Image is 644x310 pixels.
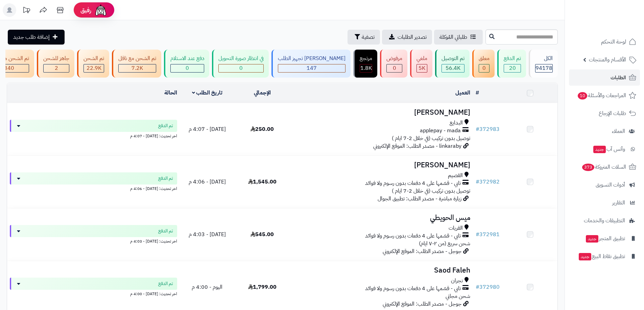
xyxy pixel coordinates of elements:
div: 0 [479,64,489,72]
span: linkaraby - مصدر الطلب: الموقع الإلكتروني [373,142,461,150]
div: 22931 [84,64,104,72]
div: معلق [479,55,490,62]
span: جديد [579,253,591,260]
div: تم الشحن [84,55,104,62]
span: الطلبات [611,73,626,82]
span: 1,545.00 [248,178,277,186]
a: دفع عند الاستلام 0 [163,50,211,78]
a: تم التوصيل 56.4K [434,50,471,78]
span: تطبيق نقاط البيع [578,252,625,261]
span: جوجل - مصدر الطلب: الموقع الإلكتروني [383,300,461,308]
a: العملاء [569,123,640,139]
a: وآتس آبجديد [569,141,640,157]
div: مرفوض [386,55,402,62]
h3: [PERSON_NAME] [292,109,470,116]
span: 2 [55,64,58,72]
div: تم التوصيل [442,55,464,62]
div: 0 [171,64,204,72]
a: جاهز للشحن 2 [35,50,76,78]
h3: [PERSON_NAME] [292,161,470,169]
h3: ميس الحويطي [292,214,470,222]
span: تطبيق المتجر [585,234,625,243]
div: 1804 [360,64,372,72]
span: 7.2K [132,64,143,72]
a: تم الدفع 20 [496,50,527,78]
span: توصيل بدون تركيب (في خلال 2-7 ايام ) [392,134,470,142]
a: تحديثات المنصة [18,3,35,19]
a: أدوات التسويق [569,177,640,193]
a: #372982 [476,178,500,186]
span: 250.00 [251,125,274,133]
span: القريات [449,224,463,232]
a: لوحة التحكم [569,34,640,50]
span: 340 [4,64,14,72]
div: [PERSON_NAME] تجهيز الطلب [278,55,345,62]
div: اخر تحديث: [DATE] - 4:00 م [10,290,177,297]
div: مرتجع [360,55,372,62]
a: ملغي 5K [409,50,434,78]
span: شحن سريع (من ٢-٧ ايام) [419,239,470,248]
span: تابي - قسّمها على 4 دفعات بدون رسوم ولا فوائد [365,285,461,292]
a: # [476,89,479,97]
div: في انتظار صورة التحويل [218,55,264,62]
span: 1,799.00 [248,283,277,291]
div: 7223 [119,64,156,72]
span: تابي - قسّمها على 4 دفعات بدون رسوم ولا فوائد [365,179,461,187]
a: في انتظار صورة التحويل 0 [211,50,270,78]
span: 22.9K [87,64,101,72]
a: تصدير الطلبات [382,30,432,45]
div: 0 [387,64,402,72]
a: #372983 [476,125,500,133]
span: [DATE] - 4:07 م [189,125,226,133]
a: تطبيق المتجرجديد [569,230,640,247]
span: 0 [239,64,243,72]
img: ai-face.png [94,3,108,17]
span: جديد [586,235,598,243]
span: # [476,283,479,291]
span: تم الدفع [158,228,173,234]
div: ملغي [416,55,427,62]
span: القصيم [448,172,463,179]
span: المراجعات والأسئلة [577,91,626,100]
span: تصفية [362,33,375,41]
span: أدوات التسويق [596,180,625,190]
a: طلبات الإرجاع [569,105,640,121]
div: دفع عند الاستلام [170,55,204,62]
span: طلباتي المُوكلة [439,33,467,41]
span: تم الدفع [158,175,173,182]
span: 94178 [535,64,552,72]
span: [DATE] - 4:03 م [189,230,226,238]
span: التطبيقات والخدمات [584,216,625,225]
span: 0 [393,64,396,72]
span: [DATE] - 4:06 م [189,178,226,186]
a: المراجعات والأسئلة10 [569,87,640,104]
span: التقارير [612,198,625,207]
span: 5K [419,64,425,72]
a: الحالة [164,89,177,97]
span: البدايع [450,119,463,127]
span: اليوم - 4:00 م [192,283,222,291]
button: تصفية [348,30,380,45]
a: الإجمالي [254,89,271,97]
span: جوجل - مصدر الطلب: الموقع الإلكتروني [383,247,461,255]
img: logo-2.png [598,19,638,33]
div: اخر تحديث: [DATE] - 4:06 م [10,185,177,192]
a: الطلبات [569,69,640,86]
span: الأقسام والمنتجات [589,55,626,64]
a: إضافة طلب جديد [8,30,65,45]
span: جديد [593,146,606,153]
a: [PERSON_NAME] تجهيز الطلب 147 [270,50,352,78]
span: توصيل بدون تركيب (في خلال 2-7 ايام ) [392,187,470,195]
a: السلات المتروكة373 [569,159,640,175]
span: شحن مجاني [446,292,470,300]
a: مرتجع 1.8K [352,50,379,78]
span: زيارة مباشرة - مصدر الطلب: تطبيق الجوال [378,195,461,203]
div: اخر تحديث: [DATE] - 4:07 م [10,132,177,139]
span: رفيق [80,6,91,14]
a: الكل94178 [527,50,559,78]
a: العميل [455,89,470,97]
span: تابي - قسّمها على 4 دفعات بدون رسوم ولا فوائد [365,232,461,240]
a: طلباتي المُوكلة [434,30,483,45]
span: 0 [186,64,189,72]
span: طلبات الإرجاع [599,109,626,118]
